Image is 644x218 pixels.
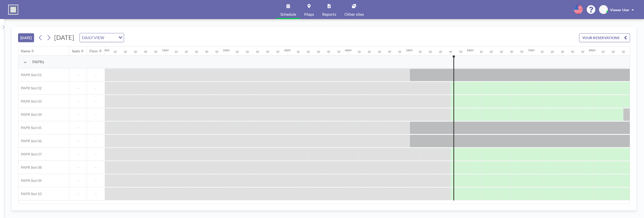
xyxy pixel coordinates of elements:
[144,50,147,53] div: 40
[81,34,105,41] span: DAILY VIEW
[18,86,42,90] span: PAPR Slot 02
[32,59,44,64] span: PAPRs
[18,192,42,196] span: PAPR Slot 10
[317,50,320,53] div: 30
[280,12,296,16] span: Schedule
[541,50,544,53] div: 10
[195,50,198,53] div: 30
[205,50,208,53] div: 40
[87,99,105,104] span: -
[18,178,42,183] span: PAPR Slot 09
[69,73,87,77] span: -
[449,50,452,53] div: 40
[101,48,109,52] div: 12AM
[406,48,412,52] div: 5AM
[510,50,513,53] div: 40
[69,99,87,104] span: -
[378,50,381,53] div: 30
[124,50,127,53] div: 20
[581,50,584,53] div: 50
[610,8,630,12] span: Viewer User
[579,33,630,42] button: YOUR RESERVATIONS
[18,112,42,117] span: PAPR Slot 04
[571,50,574,53] div: 40
[467,48,473,52] div: 6AM
[87,112,105,117] span: -
[344,12,364,16] span: Other sites
[69,139,87,143] span: -
[601,7,606,12] span: VU
[69,86,87,90] span: -
[284,48,290,52] div: 3AM
[87,165,105,170] span: -
[18,165,42,170] span: PAPR Slot 08
[106,34,115,41] input: Search for option
[266,50,269,53] div: 40
[69,165,87,170] span: -
[246,50,249,53] div: 20
[500,50,503,53] div: 30
[185,50,188,53] div: 20
[589,48,595,52] div: 8AM
[622,50,625,53] div: 30
[358,50,361,53] div: 10
[72,49,80,53] div: Seats
[429,50,432,53] div: 20
[490,50,493,53] div: 20
[87,86,105,90] span: -
[327,50,330,53] div: 40
[87,139,105,143] span: -
[87,192,105,196] span: -
[18,99,42,104] span: PAPR Slot 03
[337,50,340,53] div: 50
[18,139,42,143] span: PAPR Slot 06
[80,33,124,42] div: Search for option
[215,50,218,53] div: 50
[223,48,229,52] div: 2AM
[69,192,87,196] span: -
[134,50,137,53] div: 30
[480,50,483,53] div: 10
[398,50,401,53] div: 50
[236,50,239,53] div: 10
[154,50,157,53] div: 50
[551,50,554,53] div: 20
[87,126,105,130] span: -
[256,50,259,53] div: 30
[18,152,42,157] span: PAPR Slot 07
[69,112,87,117] span: -
[459,50,462,53] div: 50
[87,178,105,183] span: -
[54,34,74,41] span: [DATE]
[175,50,178,53] div: 10
[419,50,422,53] div: 10
[114,50,117,53] div: 10
[87,152,105,157] span: -
[439,50,442,53] div: 30
[368,50,371,53] div: 20
[297,50,300,53] div: 10
[69,178,87,183] span: -
[307,50,310,53] div: 20
[89,49,98,53] div: Floor
[304,12,314,16] span: Maps
[322,12,336,16] span: Reports
[561,50,564,53] div: 30
[388,50,391,53] div: 40
[69,126,87,130] span: -
[18,73,42,77] span: PAPR Slot 01
[87,73,105,77] span: -
[8,5,18,15] img: organization-logo
[276,50,279,53] div: 50
[162,48,168,52] div: 1AM
[345,48,351,52] div: 4AM
[612,50,615,53] div: 20
[520,50,523,53] div: 50
[528,48,534,52] div: 7AM
[18,33,34,42] button: [DATE]
[21,49,30,53] div: Name
[18,126,42,130] span: PAPR Slot 05
[602,50,605,53] div: 10
[69,152,87,157] span: -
